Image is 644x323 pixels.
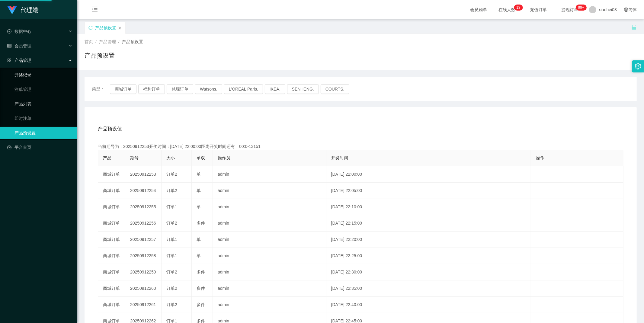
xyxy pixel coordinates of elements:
a: 注单管理 [14,83,72,95]
span: 产品预设值 [98,125,122,133]
td: [DATE] 22:10:00 [326,199,531,215]
a: 图标: dashboard平台首页 [7,141,72,153]
a: 产品列表 [14,98,72,110]
sup: 1183 [576,5,587,11]
p: 3 [518,5,521,11]
button: 兑现订单 [167,84,193,94]
button: 福利订单 [138,84,165,94]
td: admin [213,280,326,297]
i: 图标: global [624,8,628,12]
td: [DATE] 22:25:00 [326,248,531,264]
span: 在线人数 [495,8,518,12]
span: 多件 [197,286,205,291]
span: 提现订单 [558,8,581,12]
td: 20250912257 [125,232,162,248]
td: 20250912259 [125,264,162,280]
td: admin [213,232,326,248]
span: 订单2 [166,221,177,225]
span: 单 [197,237,201,242]
td: 商城订单 [98,280,125,297]
span: 操作 [536,155,544,160]
button: IKEA. [265,84,285,94]
div: 产品预设置 [95,22,116,34]
td: 商城订单 [98,232,125,248]
td: 20250912260 [125,280,162,297]
td: 20250912261 [125,297,162,313]
td: 商城订单 [98,215,125,232]
td: 20250912258 [125,248,162,264]
span: 单双 [197,155,205,160]
span: / [95,39,97,44]
span: 大小 [166,155,175,160]
span: 单 [197,188,201,193]
span: 充值订单 [527,8,550,12]
button: Watsons. [195,84,222,94]
a: 即时注单 [14,112,72,124]
span: 多件 [197,221,205,225]
i: 图标: sync [88,26,93,30]
i: 图标: unlock [631,24,637,30]
td: [DATE] 22:15:00 [326,215,531,232]
td: admin [213,215,326,232]
td: 20250912253 [125,166,162,183]
button: 商城订单 [110,84,136,94]
span: 多件 [197,270,205,274]
span: 产品管理 [7,58,31,63]
td: 商城订单 [98,297,125,313]
span: 单 [197,253,201,258]
h1: 代理端 [21,0,39,20]
a: 开奖记录 [14,69,72,81]
span: 多件 [197,302,205,307]
button: L'ORÉAL Paris. [224,84,263,94]
button: SENHENG. [287,84,319,94]
h1: 产品预设置 [85,51,115,60]
td: [DATE] 22:35:00 [326,280,531,297]
span: 订单2 [166,270,177,274]
span: 订单2 [166,172,177,177]
span: 操作员 [218,155,230,160]
td: admin [213,264,326,280]
td: 20250912255 [125,199,162,215]
td: [DATE] 22:05:00 [326,183,531,199]
span: 首页 [85,39,93,44]
span: 产品预设置 [122,39,143,44]
td: admin [213,183,326,199]
span: 单 [197,172,201,177]
span: 订单2 [166,302,177,307]
span: 订单2 [166,286,177,291]
span: 开奖时间 [331,155,348,160]
span: 数据中心 [7,29,31,34]
span: 产品管理 [99,39,116,44]
td: [DATE] 22:40:00 [326,297,531,313]
button: COURTS. [321,84,349,94]
div: 当前期号为：20250912253开奖时间：[DATE] 22:00:00距离开奖时间还有：00:0-13151 [98,143,623,150]
span: 订单1 [166,204,177,209]
span: 单 [197,204,201,209]
td: 商城订单 [98,183,125,199]
td: 商城订单 [98,248,125,264]
span: 会员管理 [7,43,31,48]
td: [DATE] 22:30:00 [326,264,531,280]
span: 产品 [103,155,111,160]
td: 商城订单 [98,199,125,215]
td: admin [213,166,326,183]
sup: 13 [514,5,523,11]
td: 商城订单 [98,166,125,183]
td: 20250912256 [125,215,162,232]
i: 图标: appstore-o [7,58,11,62]
td: [DATE] 22:00:00 [326,166,531,183]
td: [DATE] 22:20:00 [326,232,531,248]
span: 订单2 [166,188,177,193]
i: 图标: menu-fold [85,0,105,20]
i: 图标: table [7,44,11,48]
span: / [118,39,120,44]
td: admin [213,248,326,264]
td: admin [213,199,326,215]
td: admin [213,297,326,313]
i: 图标: check-circle-o [7,29,11,34]
span: 订单1 [166,237,177,242]
img: logo.9652507e.png [7,6,17,14]
p: 1 [516,5,518,11]
i: 图标: setting [635,63,641,69]
a: 代理端 [7,7,39,12]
